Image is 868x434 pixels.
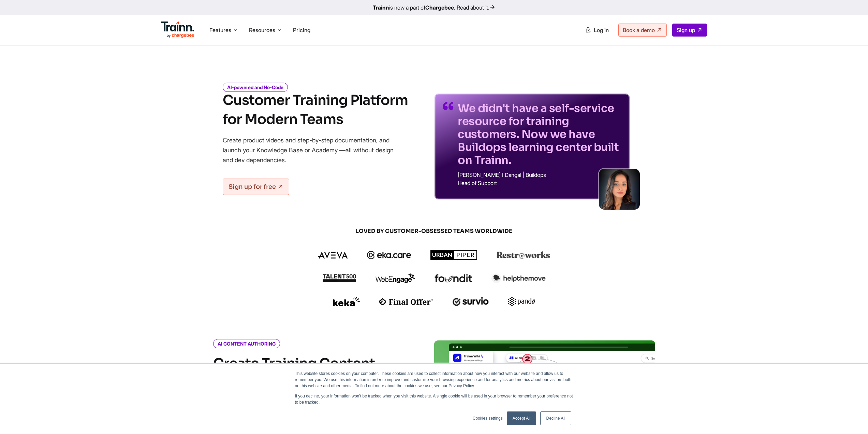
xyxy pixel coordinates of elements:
[458,172,621,178] p: [PERSON_NAME] I Dangal | Buildops
[453,297,489,306] img: survio logo
[295,370,573,389] p: This website stores cookies on your computer. These cookies are used to collect information about...
[223,179,289,195] a: Sign up for free
[594,27,609,33] span: Log in
[507,411,536,425] a: Accept All
[223,135,403,165] p: Create product videos and step-by-step documentation, and launch your Knowledge Base or Academy —...
[623,27,655,33] span: Book a demo
[295,393,573,405] p: If you decline, your information won’t be tracked when you visit this website. A single cookie wi...
[373,4,389,11] b: Trainn
[270,227,598,235] span: LOVED BY CUSTOMER-OBSESSED TEAMS WORLDWIDE
[473,415,503,421] a: Cookies settings
[430,250,477,260] img: urbanpiper logo
[443,102,454,110] img: quotes-purple.41a7099.svg
[618,24,667,37] a: Book a demo
[213,339,280,348] i: AI CONTENT AUTHORING
[376,274,415,283] img: webengage logo
[161,22,195,38] img: Trainn Logo
[599,169,640,210] img: sabina-buildops.d2e8138.png
[318,252,348,258] img: aveva logo
[293,27,310,33] a: Pricing
[434,274,472,282] img: foundit logo
[458,102,621,167] p: We didn't have a self-service resource for training customers. Now we have Buildops learning cent...
[425,4,454,11] b: Chargebee
[458,180,621,186] p: Head of Support
[508,297,535,306] img: pando logo
[581,24,613,36] a: Log in
[540,411,571,425] a: Decline All
[379,298,433,305] img: finaloffer logo
[367,251,411,259] img: ekacare logo
[209,26,231,34] span: Features
[497,251,550,259] img: restroworks logo
[677,27,695,33] span: Sign up
[223,91,408,129] h1: Customer Training Platform for Modern Teams
[249,26,275,34] span: Resources
[322,274,356,282] img: talent500 logo
[672,24,707,37] a: Sign up
[223,83,288,92] i: AI-powered and No-Code
[333,297,360,306] img: keka logo
[213,355,377,406] h4: Create Training Content in Minutes with Trainn AI
[491,274,546,283] img: helpthemove logo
